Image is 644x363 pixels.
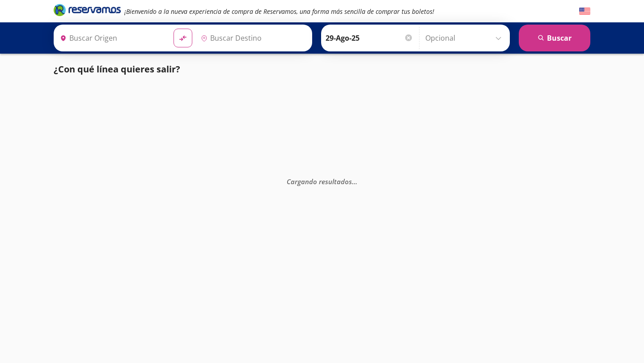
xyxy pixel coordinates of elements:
[425,27,505,49] input: Opcional
[579,6,590,17] button: English
[54,3,121,19] a: Brand Logo
[54,3,121,17] i: Brand Logo
[354,177,356,186] span: .
[356,177,357,186] span: .
[519,25,590,51] button: Buscar
[287,177,357,186] em: Cargando resultados
[326,27,413,49] input: Elegir Fecha
[56,27,166,49] input: Buscar Origen
[352,177,354,186] span: .
[54,63,180,76] p: ¿Con qué línea quieres salir?
[124,7,434,16] em: ¡Bienvenido a la nueva experiencia de compra de Reservamos, una forma más sencilla de comprar tus...
[197,27,307,49] input: Buscar Destino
